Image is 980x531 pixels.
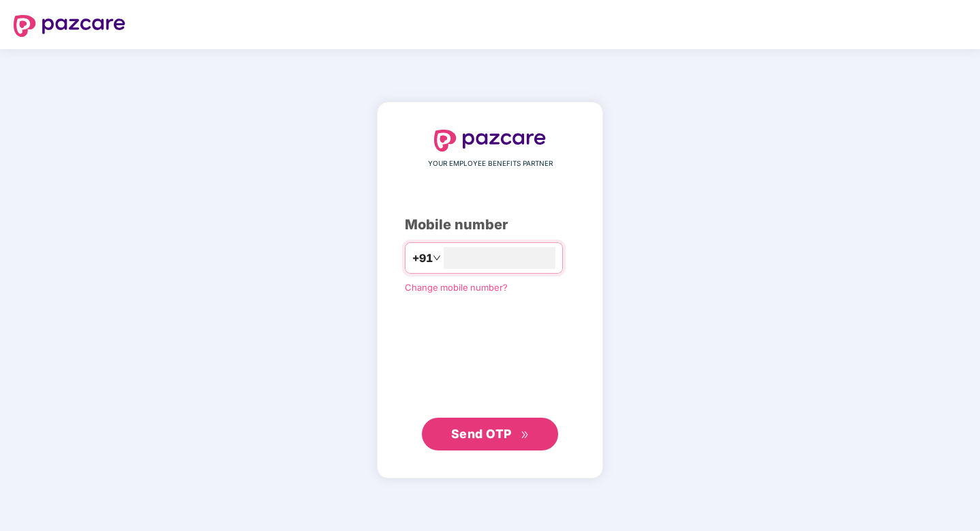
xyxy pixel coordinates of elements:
[434,130,546,152] img: logo
[428,158,553,169] span: YOUR EMPLOYEE BENEFITS PARTNER
[405,214,575,235] div: Mobile number
[405,282,508,293] a: Change mobile number?
[451,427,512,441] span: Send OTP
[521,431,530,440] span: double-right
[14,15,125,37] img: logo
[422,418,558,450] button: Send OTPdouble-right
[433,254,441,262] span: down
[412,250,433,267] span: +91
